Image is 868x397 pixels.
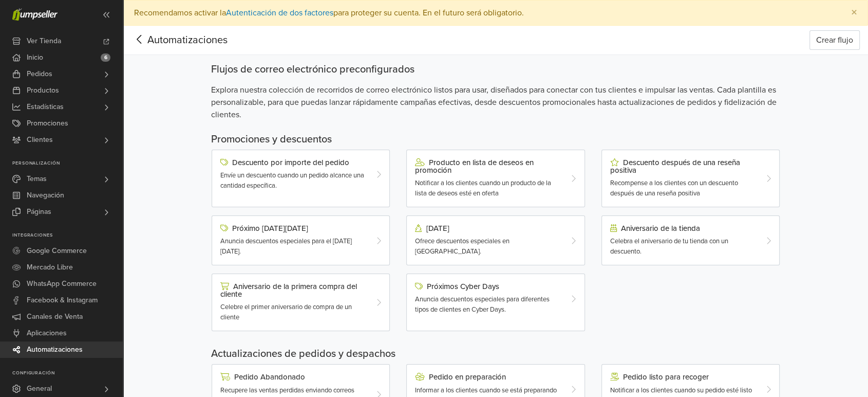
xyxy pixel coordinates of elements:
[226,8,333,18] a: Autenticación de dos factores
[27,341,83,358] span: Automatizaciones
[610,237,728,256] span: Celebra el aniversario de tu tienda con un descuento.
[211,348,780,360] h5: Actualizaciones de pedidos y despachos
[220,158,367,167] div: Descuento por importe del pedido
[415,179,551,197] span: Notificar a los clientes cuando un producto de la lista de deseos esté en oferta
[27,82,59,99] span: Productos
[610,179,738,197] span: Recompense a los clientes con un descuento después de una reseña positiva
[27,204,51,220] span: Páginas
[27,292,98,309] span: Facebook & Instagram
[12,232,123,239] p: Integraciones
[27,49,43,66] span: Inicio
[211,133,780,146] h5: Promociones y descuentos
[220,282,367,298] div: Aniversario de la primera compra del cliente
[211,63,780,76] div: Flujos de correo electrónico preconfigurados
[101,53,110,62] span: 6
[415,224,561,232] div: [DATE]
[27,381,52,397] span: General
[27,132,53,148] span: Clientes
[12,370,123,376] p: Configuración
[610,373,757,381] div: Pedido listo para recoger
[27,309,83,325] span: Canales de Venta
[220,303,352,321] span: Celebre el primer aniversario de compra de un cliente
[12,160,123,167] p: Personalización
[610,224,757,232] div: Aniversario de la tienda
[415,158,561,174] div: Producto en lista de deseos en promoción
[27,171,47,187] span: Temas
[415,373,561,381] div: Pedido en preparación
[809,30,860,50] button: Crear flujo
[27,66,52,82] span: Pedidos
[220,224,367,232] div: Próximo [DATE][DATE]
[27,243,87,259] span: Google Commerce
[27,259,73,276] span: Mercado Libre
[220,373,367,381] div: Pedido Abandonado
[415,282,561,291] div: Próximos Cyber Days
[211,84,780,121] span: Explora nuestra colección de recorridos de correo electrónico listos para usar, diseñados para co...
[220,237,352,256] span: Anuncia descuentos especiales para el [DATE][DATE].
[220,171,364,190] span: Envíe un descuento cuando un pedido alcance una cantidad específica.
[610,158,757,174] div: Descuento después de una reseña positiva
[131,32,212,48] span: Automatizaciones
[27,115,68,132] span: Promociones
[27,276,97,292] span: WhatsApp Commerce
[27,33,61,49] span: Ver Tienda
[415,295,550,314] span: Anuncia descuentos especiales para diferentes tipos de clientes en Cyber Days.
[415,237,510,256] span: Ofrece descuentos especiales en [GEOGRAPHIC_DATA].
[841,1,867,25] button: Close
[27,325,67,341] span: Aplicaciones
[27,99,64,115] span: Estadísticas
[27,187,64,204] span: Navegación
[851,5,857,20] span: ×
